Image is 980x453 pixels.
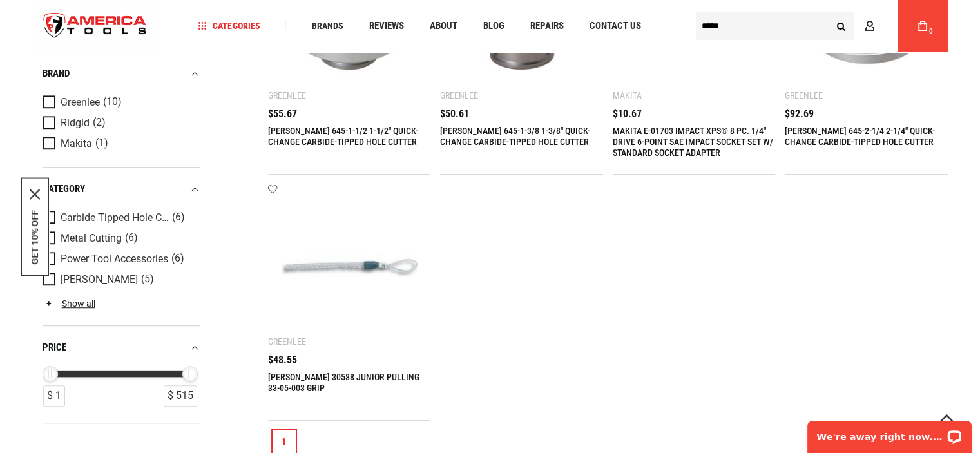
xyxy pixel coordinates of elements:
[192,17,265,35] a: Categories
[93,118,106,129] span: (2)
[43,137,197,151] a: Makita (1)
[43,211,197,225] a: Carbide Tipped Hole Cutters (6)
[440,109,469,119] span: $50.61
[30,209,40,264] button: GET 10% OFF
[61,97,100,108] span: Greenlee
[43,52,200,423] div: Product Filters
[589,21,640,31] span: Contact Us
[268,90,306,101] div: Greenlee
[198,21,260,30] span: Categories
[95,139,108,149] span: (1)
[61,233,122,244] span: Metal Cutting
[613,109,642,119] span: $10.67
[530,21,563,31] span: Repairs
[30,189,40,199] button: Close
[829,14,854,38] button: Search
[305,17,349,35] a: Brands
[43,95,197,110] a: Greenlee (10)
[61,253,168,265] span: Power Tool Accessories
[281,197,418,334] img: GREENLEE 30588 JUNIOR PULLING 33-05-003 GRIP
[30,189,40,199] svg: close icon
[171,254,184,265] span: (6)
[268,109,297,119] span: $55.67
[929,28,933,35] span: 0
[164,385,197,407] div: $ 515
[43,116,197,130] a: Ridgid (2)
[429,21,457,31] span: About
[61,212,169,224] span: Carbide Tipped Hole Cutters
[268,355,297,365] span: $48.55
[103,97,122,108] span: (10)
[483,21,504,31] span: Blog
[477,17,510,35] a: Blog
[61,138,92,149] span: Makita
[799,412,980,453] iframe: LiveChat chat widget
[43,231,197,246] a: Metal Cutting (6)
[363,17,409,35] a: Reviews
[43,298,95,309] a: Show all
[33,2,158,50] img: America Tools
[785,126,935,147] a: [PERSON_NAME] 645-2-1/4 2-1/4" QUICK-CHANGE CARBIDE-TIPPED HOLE CUTTER
[43,65,200,82] div: Brand
[141,275,154,285] span: (5)
[440,90,478,101] div: Greenlee
[61,117,90,129] span: Ridgid
[43,273,197,287] a: [PERSON_NAME] (5)
[369,21,403,31] span: Reviews
[785,109,814,119] span: $92.69
[583,17,646,35] a: Contact Us
[61,274,138,285] span: [PERSON_NAME]
[268,372,419,393] a: [PERSON_NAME] 30588 JUNIOR PULLING 33-05-003 GRIP
[423,17,463,35] a: About
[311,21,343,30] span: Brands
[440,126,590,147] a: [PERSON_NAME] 645-1-3/8 1-3/8" QUICK-CHANGE CARBIDE-TIPPED HOLE CUTTER
[43,180,200,198] div: category
[613,90,642,101] div: Makita
[43,339,200,356] div: price
[172,213,185,224] span: (6)
[43,385,65,407] div: $ 1
[43,252,197,266] a: Power Tool Accessories (6)
[125,233,138,244] span: (6)
[33,2,158,50] a: store logo
[613,126,773,158] a: MAKITA E-01703 IMPACT XPS® 8 PC. 1/4" DRIVE 6-POINT SAE IMPACT SOCKET SET W/ STANDARD SOCKET ADAPTER
[785,90,823,101] div: Greenlee
[524,17,569,35] a: Repairs
[268,126,418,147] a: [PERSON_NAME] 645-1-1/2 1-1/2" QUICK-CHANGE CARBIDE-TIPPED HOLE CUTTER
[268,336,306,347] div: Greenlee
